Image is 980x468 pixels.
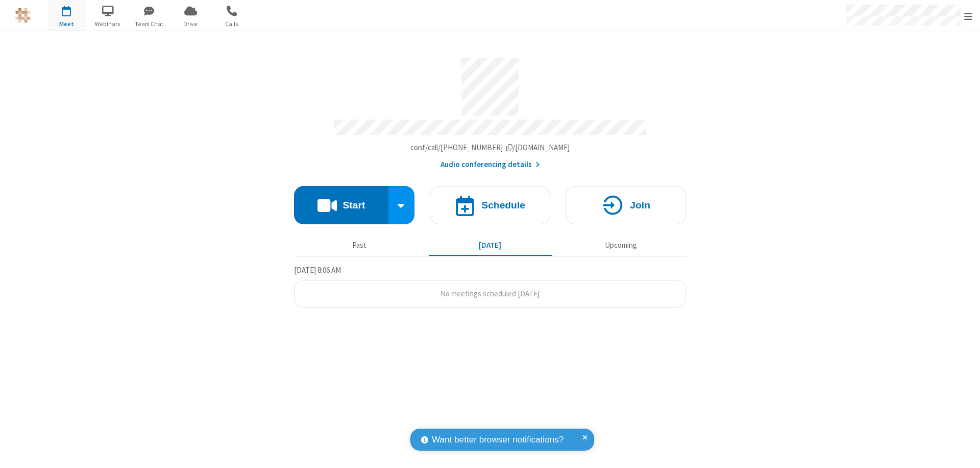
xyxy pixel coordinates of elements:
[294,264,686,308] section: Today's Meetings
[294,265,341,275] span: [DATE] 8:06 AM
[430,186,550,224] button: Schedule
[440,159,540,171] button: Audio conferencing details
[294,186,388,224] button: Start
[481,200,525,210] h4: Schedule
[15,8,31,23] img: QA Selenium DO NOT DELETE OR CHANGE
[630,200,650,210] h4: Join
[429,236,552,255] button: [DATE]
[566,186,686,224] button: Join
[954,441,972,461] iframe: Chat
[388,186,415,224] div: Start conference options
[89,19,127,29] span: Webinars
[298,236,421,255] button: Past
[440,289,540,298] span: No meetings scheduled [DATE]
[213,19,251,29] span: Calls
[47,19,86,29] span: Meet
[171,19,210,29] span: Drive
[410,142,570,154] button: Copy my meeting room linkCopy my meeting room link
[294,51,686,171] section: Account details
[432,433,563,447] span: Want better browser notifications?
[342,200,365,210] h4: Start
[130,19,168,29] span: Team Chat
[410,143,570,152] span: Copy my meeting room link
[559,236,682,255] button: Upcoming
